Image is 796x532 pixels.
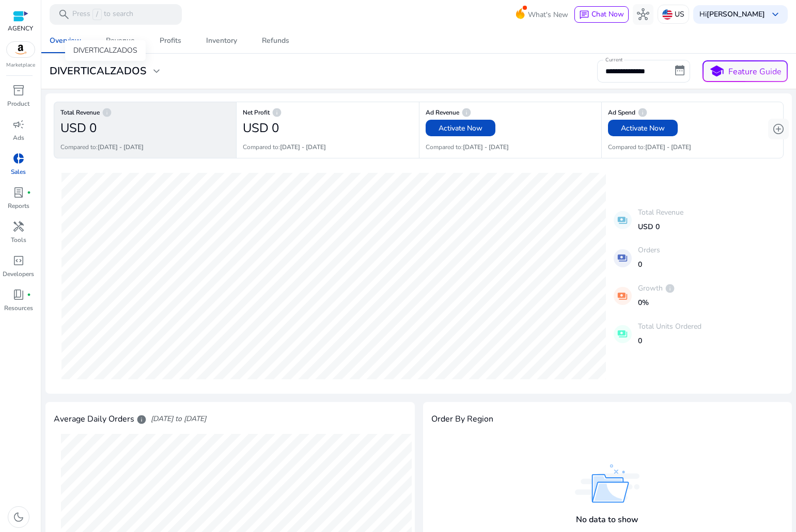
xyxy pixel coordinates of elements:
[12,84,25,96] span: inventory_2
[638,335,701,346] p: 0
[8,24,33,33] p: AGENCY
[12,118,25,131] span: campaign
[6,61,35,69] p: Marketplace
[98,143,144,151] b: [DATE] - [DATE]
[461,107,472,118] span: info
[92,9,102,20] span: /
[575,464,639,503] img: no_data_found.svg
[27,190,31,195] span: fiber_manual_record
[608,120,678,136] button: Activate Now
[665,283,675,294] span: info
[574,6,629,23] button: chatChat Now
[439,123,482,134] span: Activate Now
[614,325,632,343] mat-icon: payments
[637,8,649,21] span: hub
[27,293,31,297] span: fiber_manual_record
[262,37,289,44] div: Refunds
[608,142,691,152] p: Compared to:
[243,111,412,114] h6: Net Profit
[638,221,683,232] p: USD 0
[608,111,777,114] h6: Ad Spend
[54,414,147,425] h4: Average Daily Orders
[605,56,622,63] mat-label: Current
[7,42,35,57] img: amazon.svg
[50,37,81,44] div: Overview
[728,66,782,78] p: Feature Guide
[638,245,660,255] p: Orders
[60,121,97,136] h2: USD 0
[7,99,29,108] p: Product
[528,6,568,24] span: What's New
[102,107,112,118] span: info
[638,297,675,308] p: 0%
[12,186,25,199] span: lab_profile
[638,207,683,218] p: Total Revenue
[638,321,701,332] p: Total Units Ordered
[426,111,595,114] h6: Ad Revenue
[637,107,648,118] span: info
[72,9,133,20] p: Press to search
[151,414,206,424] span: [DATE] to [DATE]
[136,414,147,425] span: info
[12,254,25,267] span: code_blocks
[13,133,24,142] p: Ads
[662,9,673,20] img: us.svg
[645,143,691,151] b: [DATE] - [DATE]
[614,211,632,229] mat-icon: payments
[699,11,765,18] p: Hi
[638,259,660,270] p: 0
[591,9,624,19] span: Chat Now
[769,8,782,21] span: keyboard_arrow_down
[65,40,146,61] div: DIVERTICALZADOS
[60,142,144,152] p: Compared to:
[579,10,589,20] span: chat
[206,37,237,44] div: Inventory
[703,60,788,82] button: schoolFeature Guide
[106,37,135,44] div: Revenue
[12,220,25,233] span: handyman
[614,249,632,267] mat-icon: payments
[12,152,25,165] span: donut_small
[576,515,638,525] h4: No data to show
[150,65,163,77] span: expand_more
[280,143,326,151] b: [DATE] - [DATE]
[675,5,684,23] p: US
[3,269,34,279] p: Developers
[426,142,509,152] p: Compared to:
[426,120,495,136] button: Activate Now
[768,119,789,139] button: add_circle
[12,511,25,523] span: dark_mode
[707,9,765,19] b: [PERSON_NAME]
[60,111,230,114] h6: Total Revenue
[50,65,146,77] h3: DIVERTICALZADOS
[8,201,29,211] p: Reports
[58,8,70,21] span: search
[11,235,26,245] p: Tools
[243,121,279,136] h2: USD 0
[4,303,33,313] p: Resources
[243,142,326,152] p: Compared to:
[614,287,632,305] mat-icon: payments
[638,283,675,294] p: Growth
[621,123,665,134] span: Activate Now
[12,288,25,301] span: book_4
[431,414,493,424] h4: Order By Region
[11,167,26,176] p: Sales
[709,64,724,79] span: school
[772,123,785,135] span: add_circle
[463,143,509,151] b: [DATE] - [DATE]
[272,107,282,118] span: info
[633,4,653,25] button: hub
[160,37,181,44] div: Profits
